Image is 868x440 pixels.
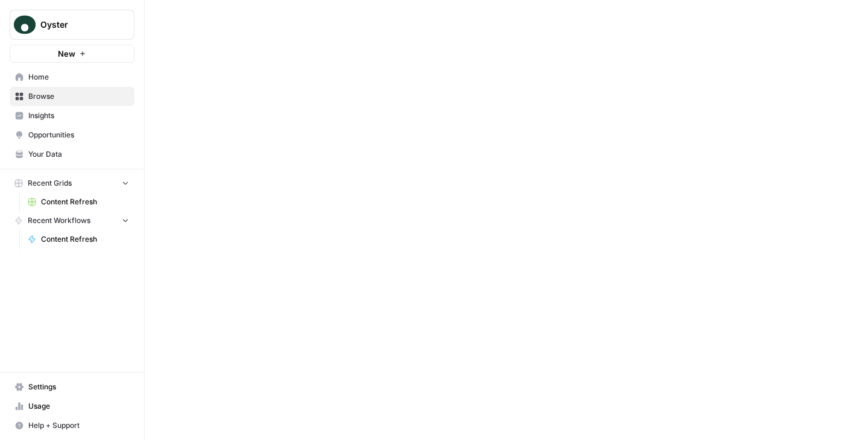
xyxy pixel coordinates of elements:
a: Content Refresh [22,230,134,249]
span: Oyster [40,19,113,31]
span: Opportunities [28,130,129,140]
span: Help + Support [28,420,129,431]
img: Oyster Logo [14,14,36,36]
span: New [58,48,75,60]
a: Usage [10,397,134,416]
span: Insights [28,110,129,121]
span: Recent Workflows [28,215,90,226]
span: Content Refresh [41,196,129,207]
a: Browse [10,87,134,106]
span: Home [28,72,129,83]
a: Home [10,68,134,87]
button: Recent Workflows [10,212,134,230]
button: New [10,45,134,63]
span: Browse [28,91,129,102]
span: Usage [28,401,129,412]
a: Settings [10,377,134,397]
span: Recent Grids [28,178,72,189]
button: Workspace: Oyster [10,10,134,40]
a: Content Refresh [22,192,134,212]
span: Your Data [28,149,129,160]
span: Settings [28,382,129,392]
button: Recent Grids [10,174,134,192]
span: Content Refresh [41,234,129,245]
a: Your Data [10,145,134,164]
a: Insights [10,106,134,125]
a: Opportunities [10,125,134,145]
button: Help + Support [10,416,134,435]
